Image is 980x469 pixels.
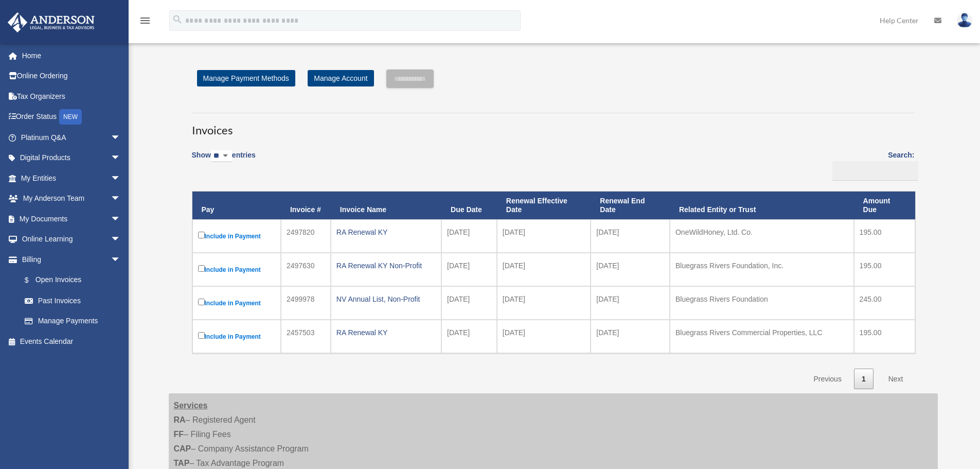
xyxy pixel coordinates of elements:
img: Anderson Advisors Platinum Portal [5,12,98,32]
td: [DATE] [441,253,497,286]
strong: RA [174,415,186,424]
a: My Documentsarrow_drop_down [7,209,136,229]
th: Invoice #: activate to sort column ascending [281,192,331,219]
strong: Services [174,401,208,410]
td: Bluegrass Rivers Foundation, Inc. [670,253,854,286]
td: 2497630 [281,253,331,286]
th: Due Date: activate to sort column ascending [441,192,497,219]
th: Amount Due: activate to sort column ascending [854,192,915,219]
a: My Anderson Teamarrow_drop_down [7,188,136,209]
label: Show entries [192,149,256,172]
input: Include in Payment [198,299,205,305]
a: Platinum Q&Aarrow_drop_down [7,127,136,148]
a: menu [139,18,151,27]
img: User Pic [957,13,972,28]
span: arrow_drop_down [111,188,131,210]
select: Showentries [211,150,232,162]
input: Search: [832,161,918,181]
input: Include in Payment [198,232,205,238]
a: Events Calendar [7,331,136,352]
div: RA Renewal KY [336,325,436,340]
label: Include in Payment [198,297,275,309]
td: [DATE] [591,286,670,320]
label: Search: [829,149,915,181]
label: Include in Payment [198,230,275,242]
td: 2497820 [281,219,331,253]
span: arrow_drop_down [111,249,131,270]
span: arrow_drop_down [111,168,131,189]
input: Include in Payment [198,332,205,339]
a: Manage Payments [14,311,131,332]
a: 1 [854,369,874,390]
td: [DATE] [441,219,497,253]
a: $Open Invoices [14,270,126,291]
div: NEW [59,109,82,125]
i: search [172,14,183,25]
span: arrow_drop_down [111,209,131,230]
td: [DATE] [591,219,670,253]
input: Include in Payment [198,265,205,272]
th: Pay: activate to sort column descending [192,192,281,219]
span: $ [30,274,35,287]
a: My Entitiesarrow_drop_down [7,168,136,188]
div: RA Renewal KY [336,225,436,239]
td: [DATE] [441,320,497,353]
a: Order StatusNEW [7,107,136,128]
td: 195.00 [854,219,915,253]
td: OneWildHoney, Ltd. Co. [670,219,854,253]
a: Manage Account [308,70,373,86]
i: menu [139,14,151,27]
label: Include in Payment [198,263,275,276]
a: Tax Organizers [7,86,136,107]
span: arrow_drop_down [111,148,131,169]
td: [DATE] [591,253,670,286]
td: [DATE] [497,320,591,353]
td: [DATE] [497,286,591,320]
strong: TAP [174,459,190,467]
td: 195.00 [854,253,915,286]
td: Bluegrass Rivers Commercial Properties, LLC [670,320,854,353]
div: NV Annual List, Non-Profit [336,292,436,306]
td: 2457503 [281,320,331,353]
td: [DATE] [591,320,670,353]
a: Online Ordering [7,66,136,86]
label: Include in Payment [198,330,275,343]
strong: CAP [174,444,191,453]
td: [DATE] [497,219,591,253]
strong: FF [174,430,184,439]
td: [DATE] [497,253,591,286]
a: Home [7,45,136,66]
a: Manage Payment Methods [197,70,295,86]
a: Billingarrow_drop_down [7,249,131,270]
a: Past Invoices [14,290,131,311]
h3: Invoices [192,113,915,138]
a: Digital Productsarrow_drop_down [7,148,136,168]
th: Renewal End Date: activate to sort column ascending [591,192,670,219]
a: Previous [806,369,849,390]
th: Renewal Effective Date: activate to sort column ascending [497,192,591,219]
span: arrow_drop_down [111,127,131,148]
td: 195.00 [854,320,915,353]
th: Invoice Name: activate to sort column ascending [331,192,441,219]
td: Bluegrass Rivers Foundation [670,286,854,320]
span: arrow_drop_down [111,229,131,250]
th: Related Entity or Trust: activate to sort column ascending [670,192,854,219]
div: RA Renewal KY Non-Profit [336,258,436,273]
td: [DATE] [441,286,497,320]
td: 2499978 [281,286,331,320]
a: Next [881,369,911,390]
td: 245.00 [854,286,915,320]
a: Online Learningarrow_drop_down [7,229,136,250]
